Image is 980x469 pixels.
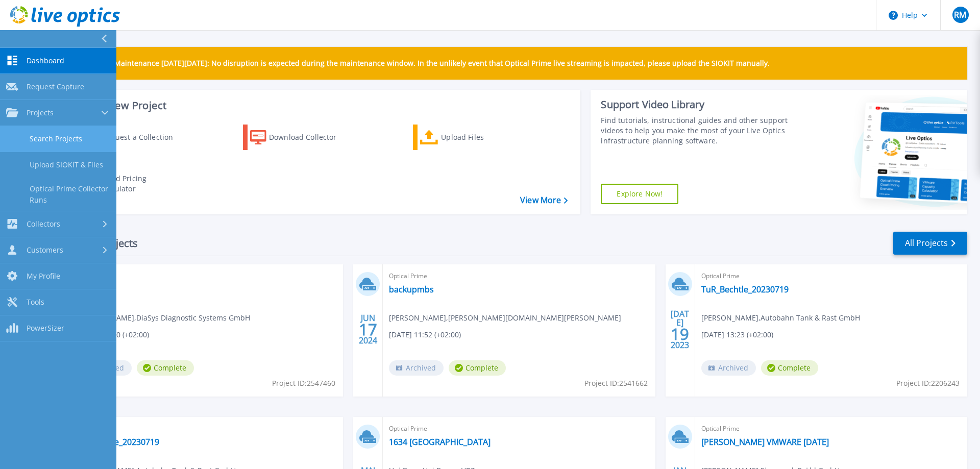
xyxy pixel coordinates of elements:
[27,298,44,307] span: Tools
[896,378,960,389] span: Project ID: 2206243
[701,329,773,340] span: [DATE] 13:23 (+02:00)
[670,311,690,348] div: [DATE] 2023
[102,127,183,147] div: Request a Collection
[137,360,194,376] span: Complete
[359,325,377,334] span: 17
[27,82,84,91] span: Request Capture
[77,437,159,447] a: TR_Bechtle_20230719
[72,100,568,111] h3: Start a New Project
[520,195,568,205] a: View More
[389,284,434,294] a: backupmbs
[893,232,967,255] a: All Projects
[441,127,523,147] div: Upload Files
[701,437,829,447] a: [PERSON_NAME] VMWARE [DATE]
[701,312,860,324] span: [PERSON_NAME] , Autobahn Tank & Rast GmbH
[72,171,186,196] a: Cloud Pricing Calculator
[389,437,491,447] a: 1634 [GEOGRAPHIC_DATA]
[389,312,621,324] span: [PERSON_NAME] , [PERSON_NAME][DOMAIN_NAME][PERSON_NAME]
[269,127,351,147] div: Download Collector
[701,284,789,294] a: TuR_Bechtle_20230719
[761,360,818,376] span: Complete
[76,59,770,67] p: Scheduled Maintenance [DATE][DATE]: No disruption is expected during the maintenance window. In t...
[27,219,60,229] span: Collectors
[72,125,186,150] a: Request a Collection
[27,108,54,117] span: Projects
[701,270,961,282] span: Optical Prime
[272,378,335,389] span: Project ID: 2547460
[449,360,506,376] span: Complete
[389,360,444,376] span: Archived
[584,378,648,389] span: Project ID: 2541662
[701,423,961,434] span: Optical Prime
[358,311,378,348] div: JUN 2024
[27,271,60,281] span: My Profile
[601,184,678,204] a: Explore Now!
[701,360,756,376] span: Archived
[77,270,337,282] span: Optical Prime
[389,270,649,282] span: Optical Prime
[954,11,966,19] span: RM
[77,312,250,324] span: [PERSON_NAME] , DiaSys Diagnostic Systems GmbH
[77,423,337,434] span: Optical Prime
[389,329,461,340] span: [DATE] 11:52 (+02:00)
[601,115,793,146] div: Find tutorials, instructional guides and other support videos to help you make the most of your L...
[601,98,793,111] div: Support Video Library
[100,174,182,194] div: Cloud Pricing Calculator
[27,56,64,65] span: Dashboard
[671,330,689,338] span: 19
[413,125,527,150] a: Upload Files
[27,245,63,255] span: Customers
[389,423,649,434] span: Optical Prime
[27,324,64,333] span: PowerSizer
[243,125,357,150] a: Download Collector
